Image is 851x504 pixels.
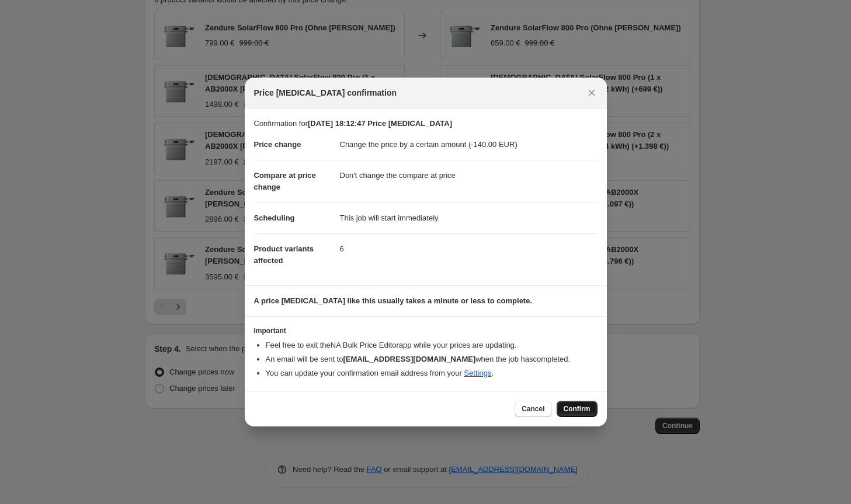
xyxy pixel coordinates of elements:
li: Feel free to exit the NA Bulk Price Editor app while your prices are updating. [266,339,598,351]
span: Price [MEDICAL_DATA] confirmation [254,87,397,99]
dd: This job will start immediately. [340,202,598,233]
p: Confirmation for [254,118,598,129]
button: Cancel [515,401,551,417]
dd: Don't change the compare at price [340,160,598,191]
button: Close [583,85,600,101]
li: An email will be sent to when the job has completed . [266,353,598,365]
dd: Change the price by a certain amount (-140.00 EUR) [340,129,598,160]
b: A price [MEDICAL_DATA] like this usually takes a minute or less to complete. [254,296,533,305]
h3: Important [254,326,598,335]
b: [EMAIL_ADDRESS][DOMAIN_NAME] [343,355,475,363]
span: Compare at price change [254,171,316,191]
b: [DATE] 18:12:47 Price [MEDICAL_DATA] [308,119,452,128]
dd: 6 [340,233,598,264]
span: Confirm [564,404,591,414]
span: Price change [254,140,301,149]
button: Confirm [557,401,598,417]
span: Scheduling [254,213,295,222]
span: Cancel [522,404,544,414]
span: Product variants affected [254,244,314,265]
li: You can update your confirmation email address from your . [266,367,598,379]
a: Settings [464,369,491,377]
